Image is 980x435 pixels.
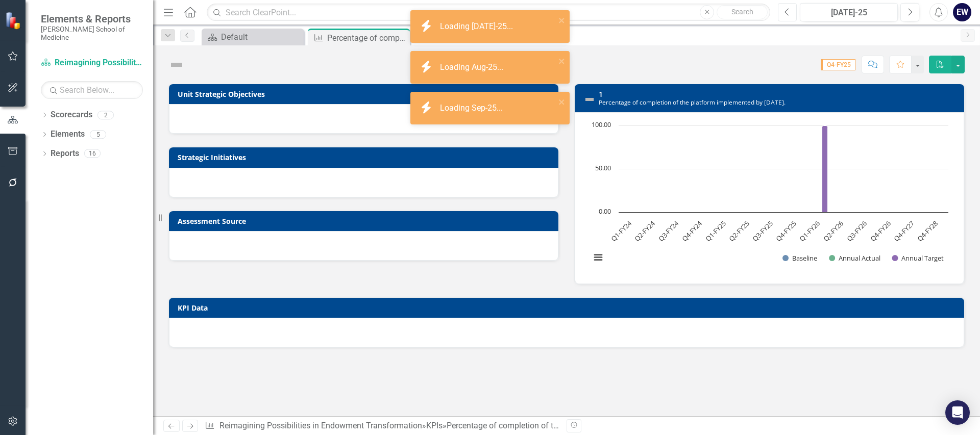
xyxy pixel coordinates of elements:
button: Search [717,5,768,19]
div: Percentage of completion of the platform implemented by [DATE]. [327,32,407,44]
span: Q4-FY25 [821,59,855,70]
h3: Unit Strategic Objectives [178,90,553,98]
button: EW [953,3,971,21]
svg: Interactive chart [585,120,953,273]
div: Loading Sep-25... [440,103,505,114]
h3: Assessment Source [178,217,553,225]
text: Q4-FY27 [892,219,916,243]
text: 100.00 [592,120,611,129]
button: close [558,55,566,67]
a: Elements [51,129,85,140]
button: close [558,96,566,108]
div: 16 [84,149,101,158]
h3: KPI Data [178,304,959,312]
input: Search Below... [41,81,143,99]
img: Not Defined [168,57,185,73]
text: 50.00 [595,163,611,172]
text: Q4-FY25 [774,219,798,243]
button: View chart menu, Chart [591,250,605,265]
span: Search [731,8,753,16]
h3: Strategic Initiatives [178,153,553,161]
button: [DATE]-25 [800,3,898,21]
text: Q2-FY26 [821,219,845,243]
div: 5 [90,130,106,139]
text: Q1-FY25 [703,219,727,243]
text: Q2-FY24 [632,218,657,243]
button: Show Annual Target [892,253,944,263]
div: Default [221,31,301,43]
small: [PERSON_NAME] School of Medicine [41,25,143,42]
img: ClearPoint Strategy [5,11,23,29]
a: Reports [51,148,79,160]
text: Q3-FY26 [845,219,869,243]
div: Chart. Highcharts interactive chart. [585,120,953,273]
div: Open Intercom Messenger [945,400,970,425]
a: Reimagining Possibilities in Endowment Transformation [41,57,143,69]
text: Q3-FY25 [750,219,774,243]
text: Q4-FY28 [915,219,939,243]
span: Elements & Reports [41,13,143,25]
div: Loading [DATE]-25... [440,21,516,33]
a: Scorecards [51,109,92,121]
input: Search ClearPoint... [207,4,770,21]
text: Q2-FY25 [727,219,751,243]
div: [DATE]-25 [803,7,894,19]
path: Q1-FY26, 100. Annual Target. [822,125,828,212]
small: Percentage of completion of the platform implemented by [DATE]. [599,98,786,106]
a: Default [204,31,301,43]
text: 0.00 [599,207,611,216]
div: Percentage of completion of the platform implemented by [DATE]. [447,421,683,430]
text: Q3-FY24 [656,218,681,243]
div: 2 [97,111,114,119]
div: Loading Aug-25... [440,62,506,73]
text: Q1-FY24 [609,218,633,243]
a: KPIs [426,421,443,430]
button: Show Baseline [782,253,818,263]
a: Reimagining Possibilities in Endowment Transformation [219,421,422,430]
a: 1 [599,89,603,99]
button: close [558,14,566,26]
text: Q1-FY26 [797,219,821,243]
button: Show Annual Actual [829,253,880,263]
img: Not Defined [583,93,596,106]
text: Q4-FY24 [680,218,704,243]
div: » » [205,420,559,432]
text: Q4-FY26 [868,219,892,243]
